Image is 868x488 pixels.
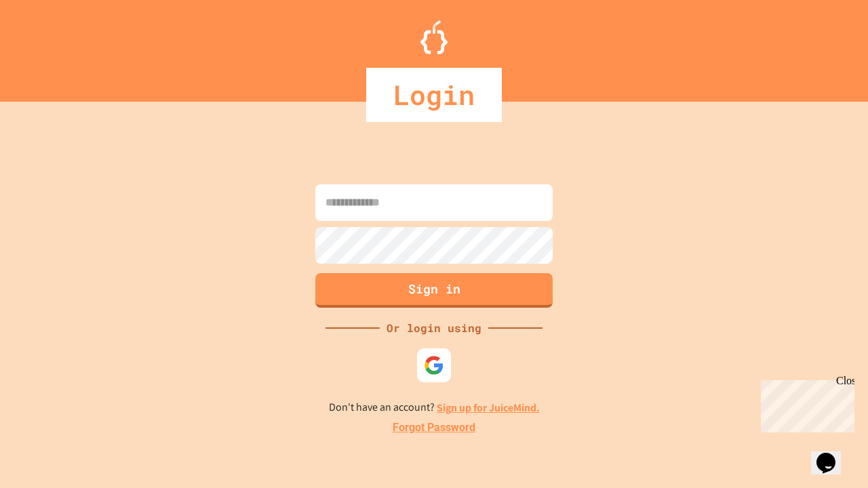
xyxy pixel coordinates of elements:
img: Logo.svg [420,20,448,54]
div: Chat with us now!Close [5,5,94,86]
div: Login [366,68,502,122]
img: google-icon.svg [424,355,444,375]
button: Sign in [315,273,553,308]
a: Forgot Password [393,420,475,436]
iframe: chat widget [755,375,854,432]
a: Sign up for JuiceMind. [437,401,540,415]
iframe: chat widget [811,434,854,474]
div: Or login using [380,320,488,336]
p: Don't have an account? [329,399,540,416]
